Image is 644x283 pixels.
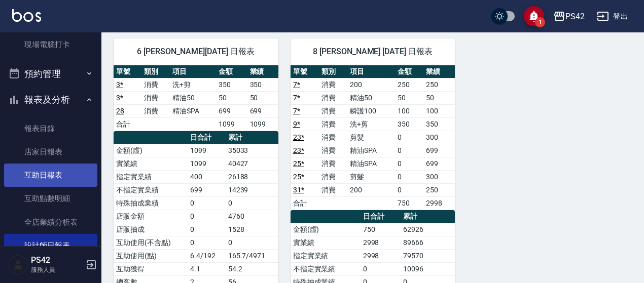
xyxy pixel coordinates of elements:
td: 50 [216,91,247,104]
td: 精油SPA [347,144,395,157]
td: 14239 [226,183,278,196]
th: 業績 [423,65,455,78]
button: 預約管理 [4,61,97,87]
td: 350 [423,117,455,131]
td: 消費 [141,104,169,117]
td: 洗+剪 [347,117,395,131]
td: 合計 [114,117,141,131]
th: 累計 [226,131,278,144]
td: 50 [247,91,278,104]
td: 店販抽成 [114,223,188,236]
td: 0 [188,210,225,223]
th: 項目 [170,65,217,78]
table: a dense table [114,65,278,131]
a: 店家日報表 [4,140,97,164]
td: 100 [395,104,423,117]
td: 消費 [319,117,347,131]
td: 699 [247,104,278,117]
td: 250 [395,78,423,91]
a: 互助日報表 [4,164,97,187]
td: 2998 [361,249,401,262]
td: 消費 [319,144,347,157]
td: 40427 [226,157,278,170]
td: 消費 [319,183,347,196]
td: 200 [347,183,395,196]
p: 服務人員 [31,265,83,274]
td: 1099 [188,157,225,170]
td: 10096 [401,262,455,275]
td: 互助使用(不含點) [114,236,188,249]
td: 79570 [401,249,455,262]
th: 單號 [291,65,319,78]
td: 165.7/4971 [226,249,278,262]
td: 精油SPA [170,104,217,117]
th: 項目 [347,65,395,78]
img: Person [8,255,28,275]
td: 剪髮 [347,131,395,144]
th: 累計 [401,210,455,223]
td: 50 [395,91,423,104]
a: 全店業績分析表 [4,211,97,234]
td: 消費 [319,78,347,91]
td: 26188 [226,170,278,183]
td: 0 [188,236,225,249]
td: 4.1 [188,262,225,275]
td: 互助獲得 [114,262,188,275]
td: 精油50 [347,91,395,104]
td: 特殊抽成業績 [114,196,188,210]
td: 精油50 [170,91,217,104]
td: 不指定實業績 [291,262,361,275]
td: 1099 [188,144,225,157]
td: 699 [423,144,455,157]
td: 300 [423,170,455,183]
td: 250 [423,183,455,196]
button: 登出 [593,7,632,26]
button: save [524,6,544,26]
td: 指定實業績 [291,249,361,262]
td: 250 [423,78,455,91]
td: 350 [216,78,247,91]
td: 0 [395,144,423,157]
td: 35033 [226,144,278,157]
td: 合計 [291,196,319,210]
td: 54.2 [226,262,278,275]
a: 報表目錄 [4,117,97,140]
td: 2998 [423,196,455,210]
td: 200 [347,78,395,91]
td: 店販金額 [114,210,188,223]
td: 0 [395,131,423,144]
table: a dense table [291,65,455,210]
th: 金額 [216,65,247,78]
td: 消費 [319,91,347,104]
td: 100 [423,104,455,117]
td: 互助使用(點) [114,249,188,262]
td: 0 [226,196,278,210]
td: 0 [361,262,401,275]
span: 1 [535,17,545,27]
td: 0 [226,236,278,249]
button: PS42 [549,6,589,27]
td: 消費 [319,170,347,183]
th: 類別 [319,65,347,78]
img: Logo [12,9,41,22]
td: 0 [188,223,225,236]
td: 金額(虛) [291,223,361,236]
td: 0 [395,183,423,196]
td: 1099 [247,117,278,131]
td: 消費 [319,131,347,144]
th: 類別 [141,65,169,78]
div: PS42 [565,10,585,23]
td: 精油SPA [347,157,395,170]
td: 750 [395,196,423,210]
td: 消費 [141,78,169,91]
td: 62926 [401,223,455,236]
td: 50 [423,91,455,104]
th: 日合計 [188,131,225,144]
td: 指定實業績 [114,170,188,183]
td: 699 [188,183,225,196]
td: 金額(虛) [114,144,188,157]
button: 報表及分析 [4,87,97,113]
td: 消費 [319,104,347,117]
td: 750 [361,223,401,236]
th: 業績 [247,65,278,78]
